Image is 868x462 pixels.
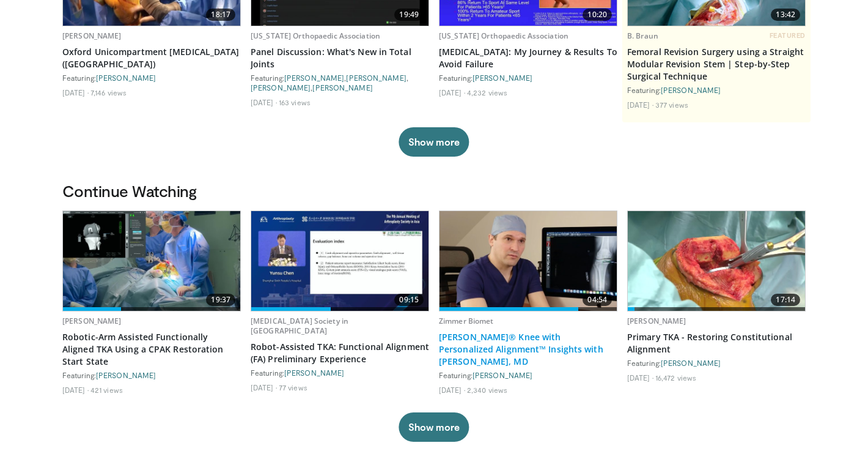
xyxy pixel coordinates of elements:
div: Featuring: , , , [251,73,429,92]
a: [PERSON_NAME] [284,368,344,377]
li: [DATE] [627,100,653,110]
h3: Continue Watching [62,181,806,201]
a: 19:37 [63,211,240,311]
li: [DATE] [62,385,89,395]
span: 19:37 [206,294,235,306]
li: [DATE] [62,88,89,97]
img: 6ae2dc31-2d6d-425f-b60a-c0e1990a8dab.620x360_q85_upscale.jpg [628,211,805,311]
div: Featuring: [251,368,429,378]
li: [DATE] [439,385,465,395]
a: Zimmer Biomet [439,316,494,326]
span: 18:17 [206,9,235,21]
a: [PERSON_NAME] [284,73,344,82]
div: Featuring: [62,73,241,83]
a: 09:15 [251,211,428,311]
li: [DATE] [627,373,653,382]
span: 10:20 [583,9,612,21]
li: 377 views [655,100,688,110]
img: 3857f742-723c-48e8-bb28-5b4c7b75e0a8.620x360_q85_upscale.jpg [440,211,617,311]
a: [PERSON_NAME] [96,73,156,82]
a: [PERSON_NAME] [473,371,532,379]
div: Featuring: [627,85,806,95]
a: [PERSON_NAME] [251,83,311,92]
button: Show more [399,127,469,157]
span: FEATURED [770,31,806,40]
a: [PERSON_NAME] [312,83,372,92]
li: 163 views [279,97,311,107]
li: 2,340 views [467,385,507,395]
div: Featuring: [62,370,241,380]
button: Show more [399,412,469,442]
li: [DATE] [439,88,465,97]
li: 77 views [279,382,307,392]
li: [DATE] [251,97,277,107]
a: Oxford Unicompartment [MEDICAL_DATA] ([GEOGRAPHIC_DATA]) [62,46,241,70]
a: Primary TKA - Restoring Constitutional Alignment [627,331,806,356]
a: [MEDICAL_DATA] Society in [GEOGRAPHIC_DATA] [251,316,348,336]
a: [PERSON_NAME] [62,31,122,41]
span: 09:15 [394,294,424,306]
a: [PERSON_NAME] [346,73,406,82]
div: Featuring: [439,370,617,380]
a: [PERSON_NAME] [62,316,122,326]
a: [PERSON_NAME] [96,371,156,379]
span: 04:54 [583,294,612,306]
li: [DATE] [251,382,277,392]
span: 17:14 [771,294,800,306]
a: Robot-Assisted TKA: Functional Alignment (FA) Preliminary Experience [251,341,429,365]
img: ec95eea4-2259-4476-8395-6f06b87acf25.620x360_q85_upscale.jpg [251,211,428,311]
a: 17:14 [628,211,805,311]
a: B. Braun [627,31,658,41]
li: 7,146 views [90,88,127,97]
a: [US_STATE] Orthopaedic Association [251,31,380,41]
a: [PERSON_NAME] [661,359,721,367]
span: 13:42 [771,9,800,21]
a: [MEDICAL_DATA]: My Journey & Results To Avoid Failure [439,46,617,70]
div: Featuring: [627,358,806,368]
li: 421 views [90,385,123,395]
a: [US_STATE] Orthopaedic Association [439,31,568,41]
a: Panel Discussion: What's New in Total Joints [251,46,429,70]
li: 16,472 views [655,373,696,382]
img: 5f9c0737-b531-4be0-b8ce-730123195e76.620x360_q85_upscale.jpg [63,211,240,311]
a: Femoral Revision Surgery using a Straight Modular Revision Stem | Step-by-Step Surgical Technique [627,46,806,83]
span: 19:49 [394,9,424,21]
div: Featuring: [439,73,617,83]
li: 4,232 views [467,88,507,97]
a: [PERSON_NAME] [661,86,721,94]
a: [PERSON_NAME] [627,316,686,326]
a: [PERSON_NAME]® Knee with Personalized Alignment™ Insights with [PERSON_NAME], MD [439,331,617,368]
a: [PERSON_NAME] [473,73,532,82]
a: Robotic-Arm Assisted Functionally Aligned TKA Using a CPAK Restoration Start State [62,331,241,368]
a: 04:54 [440,211,617,311]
